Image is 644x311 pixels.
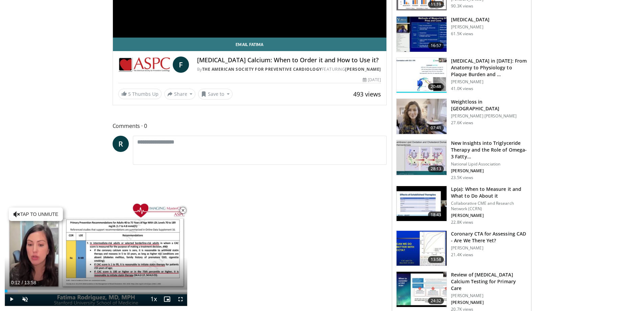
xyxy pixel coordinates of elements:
a: Email Fatima [113,38,387,51]
button: Playback Rate [147,292,160,306]
img: 823da73b-7a00-425d-bb7f-45c8b03b10c3.150x105_q85_crop-smart_upscale.jpg [397,58,447,93]
button: Unmute [18,292,32,306]
a: 5 Thumbs Up [118,89,162,99]
a: 07:41 Weightloss in [GEOGRAPHIC_DATA] [PERSON_NAME] [PERSON_NAME] 27.6K views [396,98,527,134]
span: 28:13 [428,165,444,172]
h3: New Insights into Triglyceride Therapy and the Role of Omega-3 Fatty… [451,140,527,160]
span: 18:43 [428,212,444,218]
img: 9983fed1-7565-45be-8934-aef1103ce6e2.150x105_q85_crop-smart_upscale.jpg [397,99,447,134]
div: Progress Bar [5,290,187,292]
span: 20:48 [428,83,444,90]
span: Comments 0 [113,121,387,130]
button: Enable picture-in-picture mode [160,292,174,306]
span: 13:58 [24,280,36,285]
span: 16:57 [428,42,444,49]
a: 13:58 Coronary CTA for Assessing CAD - Are We There Yet? [PERSON_NAME] 21.4K views [396,230,527,266]
span: 5 [128,91,131,97]
h3: Coronary CTA for Assessing CAD - Are We There Yet? [451,230,527,244]
h3: Lp(a): When to Measure it and What to Do About it [451,186,527,199]
p: [PERSON_NAME] [451,79,527,85]
span: / [22,280,23,285]
img: 34b2b9a4-89e5-4b8c-b553-8a638b61a706.150x105_q85_crop-smart_upscale.jpg [397,231,447,266]
a: The American Society for Preventive Cardiology [202,66,322,72]
p: [PERSON_NAME] [451,24,490,30]
h3: Review of [MEDICAL_DATA] Calcium Testing for Primary Care [451,271,527,292]
div: By FEATURING [197,66,381,72]
p: [PERSON_NAME] [451,245,527,251]
div: [DATE] [363,77,381,83]
h4: [MEDICAL_DATA] Calcium: When to Order it and How to Use it? [197,57,381,64]
span: 13:58 [428,256,444,263]
p: Collaborative CME and Research Network (CCRN) [451,201,527,212]
a: [PERSON_NAME] [345,66,381,72]
p: [PERSON_NAME] [451,213,527,218]
p: 22.8K views [451,220,473,225]
button: Fullscreen [174,292,187,306]
p: [PERSON_NAME] [451,300,527,305]
video-js: Video Player [5,203,187,306]
p: 61.5K views [451,31,473,37]
span: 11:19 [428,1,444,8]
p: 21.4K views [451,252,473,258]
img: The American Society for Preventive Cardiology [118,57,170,73]
img: 7a20132b-96bf-405a-bedd-783937203c38.150x105_q85_crop-smart_upscale.jpg [397,186,447,221]
button: Close [176,203,190,218]
span: 493 views [353,90,381,98]
a: 16:57 [MEDICAL_DATA] [PERSON_NAME] 61.5K views [396,16,527,52]
h3: [MEDICAL_DATA] [451,16,490,23]
a: R [113,136,129,152]
a: 18:43 Lp(a): When to Measure it and What to Do About it Collaborative CME and Research Network (C... [396,186,527,225]
button: Share [164,89,196,99]
p: 90.3K views [451,3,473,9]
p: 23.5K views [451,175,473,180]
span: 0:12 [11,280,20,285]
p: National Lipid Association [451,161,527,167]
p: [PERSON_NAME] [451,168,527,174]
img: f4af32e0-a3f3-4dd9-8ed6-e543ca885e6d.150x105_q85_crop-smart_upscale.jpg [397,272,447,307]
p: [PERSON_NAME] [PERSON_NAME] [451,113,527,119]
a: F [173,57,189,73]
img: a92b9a22-396b-4790-a2bb-5028b5f4e720.150x105_q85_crop-smart_upscale.jpg [397,17,447,52]
span: 07:41 [428,125,444,131]
p: 41.0K views [451,86,473,91]
img: 45ea033d-f728-4586-a1ce-38957b05c09e.150x105_q85_crop-smart_upscale.jpg [397,140,447,175]
span: 24:32 [428,297,444,304]
p: 27.6K views [451,120,473,126]
p: [PERSON_NAME] [451,293,527,298]
a: 20:48 [MEDICAL_DATA] in [DATE]: From Anatomy to Physiology to Plaque Burden and … [PERSON_NAME] 4... [396,58,527,93]
h3: Weightloss in [GEOGRAPHIC_DATA] [451,98,527,112]
h3: [MEDICAL_DATA] in [DATE]: From Anatomy to Physiology to Plaque Burden and … [451,58,527,78]
button: Play [5,292,18,306]
a: 28:13 New Insights into Triglyceride Therapy and the Role of Omega-3 Fatty… National Lipid Associ... [396,140,527,180]
button: Tap to unmute [9,207,63,221]
button: Save to [198,89,233,99]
